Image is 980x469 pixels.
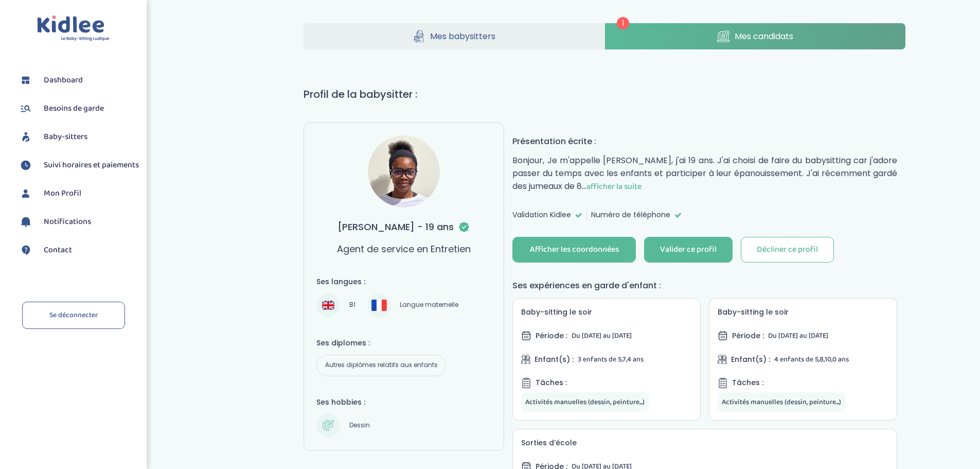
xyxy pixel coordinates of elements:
span: Suivi horaires et paiements [44,159,139,171]
button: Valider ce profil [644,237,733,263]
img: profil.svg [18,186,33,201]
span: Mes candidats [735,30,793,43]
img: avatar [368,135,440,207]
h4: Ses expériences en garde d'enfant : [512,279,897,292]
span: Activités manuelles (dessin, peinture...) [525,396,645,408]
span: Dashboard [44,74,83,86]
span: Période : [732,331,764,341]
span: Langue maternelle [396,299,462,311]
h1: Profil de la babysitter : [304,86,905,102]
span: Tâches : [536,377,567,388]
a: Mes babysitters [304,23,604,49]
span: Baby-sitters [44,131,87,143]
h4: Ses langues : [316,276,491,287]
a: Se déconnecter [22,302,125,329]
h4: Ses hobbies : [316,397,491,408]
img: Français [371,300,387,310]
img: logo.svg [37,15,110,42]
span: Mon Profil [44,187,81,200]
p: Agent de service en Entretien [337,242,471,256]
a: Mes candidats [605,23,906,49]
span: Autres diplômes relatifs aux enfants [321,359,441,372]
a: Baby-sitters [18,129,139,145]
div: Valider ce profil [660,244,717,256]
a: Notifications [18,214,139,230]
span: afficher la suite [586,180,642,193]
button: Décliner ce profil [741,237,834,263]
a: Besoins de garde [18,101,139,116]
img: Anglais [322,299,334,311]
span: Numéro de téléphone [591,210,670,220]
button: Afficher les coordonnées [512,237,636,263]
h5: Sorties d’école [521,438,888,448]
h3: [PERSON_NAME] - 19 ans [337,220,470,234]
img: suivihoraire.svg [18,158,33,173]
div: Décliner ce profil [757,244,818,256]
h4: Ses diplomes : [316,338,491,349]
img: notification.svg [18,214,33,230]
span: B1 [345,299,359,311]
p: Bonjour, Je m'appelle [PERSON_NAME], j'ai 19 ans. J'ai choisi de faire du babysitting car j'adore... [512,154,897,193]
a: Dashboard [18,73,139,88]
span: Dessin [345,420,373,432]
h5: Baby-sitting le soir [521,307,692,318]
span: Notifications [44,216,91,228]
span: Période : [536,331,567,341]
span: Validation Kidlee [512,210,571,220]
span: Tâches : [732,377,763,388]
h4: Présentation écrite : [512,135,897,148]
span: Enfant(s) : [731,354,770,365]
span: Du [DATE] au [DATE] [768,330,828,341]
span: Contact [44,244,72,256]
img: besoin.svg [18,101,33,116]
a: Contact [18,242,139,258]
span: Enfant(s) : [534,354,574,365]
span: Activités manuelles (dessin, peinture...) [722,396,841,408]
span: Mes babysitters [430,30,495,43]
img: dashboard.svg [18,73,33,88]
h5: Baby-sitting le soir [718,307,888,318]
span: Besoins de garde [44,102,104,115]
img: contact.svg [18,242,33,258]
a: Mon Profil [18,186,139,201]
span: 1 [617,17,629,29]
span: 3 enfants de 5,7,4 ans [578,354,644,365]
img: babysitters.svg [18,129,33,145]
a: Suivi horaires et paiements [18,158,139,173]
span: Du [DATE] au [DATE] [572,330,632,341]
div: Afficher les coordonnées [530,244,619,256]
span: 4 enfants de 5,8,10,0 ans [774,354,849,365]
